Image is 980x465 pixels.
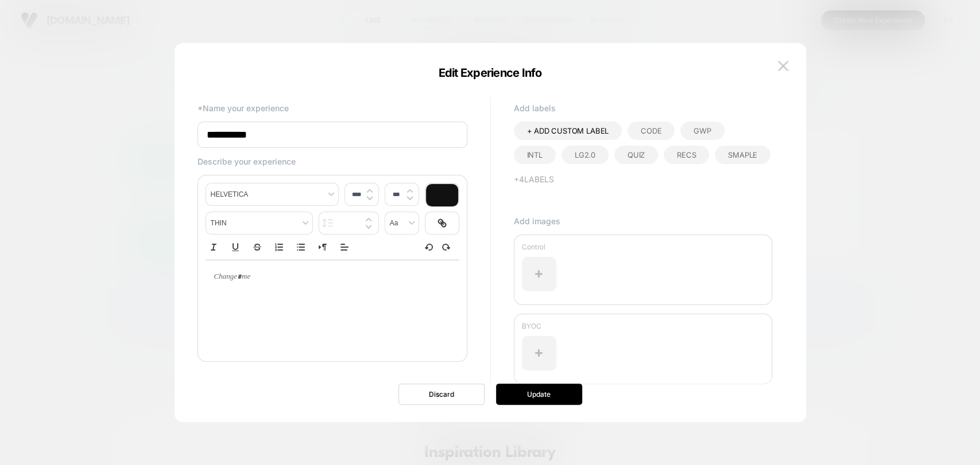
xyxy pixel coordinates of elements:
[522,243,764,251] p: Control
[778,61,788,71] img: close
[227,240,243,254] button: Underline
[641,126,661,135] span: code
[728,150,757,159] span: smaple
[407,189,413,193] img: up
[514,170,554,189] button: +4Labels
[206,240,222,254] button: Italic
[315,240,331,254] button: Right to Left
[367,189,373,193] img: up
[575,150,595,159] span: LG2.0
[322,218,333,228] img: line height
[407,196,413,201] img: down
[366,225,371,229] img: down
[514,103,772,113] p: Add labels
[366,217,371,222] img: up
[527,126,609,135] span: + ADD CUSTOM LABEL
[271,240,287,254] button: Ordered list
[197,103,467,113] p: *Name your experience
[677,150,696,159] span: recs
[249,240,265,254] button: Strike
[522,322,764,330] p: BYOC
[694,126,711,135] span: gwp
[197,157,467,166] p: Describe your experience
[527,150,543,159] span: intl
[385,212,419,234] span: transform
[439,66,542,80] span: Edit Experience Info
[206,183,338,205] span: font
[398,384,485,405] button: Discard
[206,212,312,234] span: fontWeight
[514,216,772,226] p: Add images
[336,240,353,254] span: Align
[293,240,309,254] button: Bullet list
[367,196,373,201] img: down
[496,384,582,405] button: Update
[627,150,645,159] span: Quiz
